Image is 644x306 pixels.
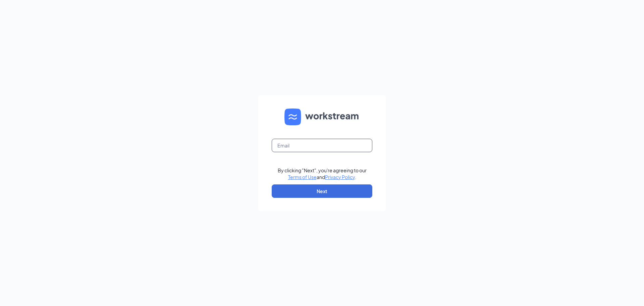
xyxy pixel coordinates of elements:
[325,174,355,180] a: Privacy Policy
[288,174,317,180] a: Terms of Use
[272,139,372,152] input: Email
[278,167,367,180] div: By clicking "Next", you're agreeing to our and .
[284,108,360,125] img: WS logo and Workstream text
[272,184,372,198] button: Next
